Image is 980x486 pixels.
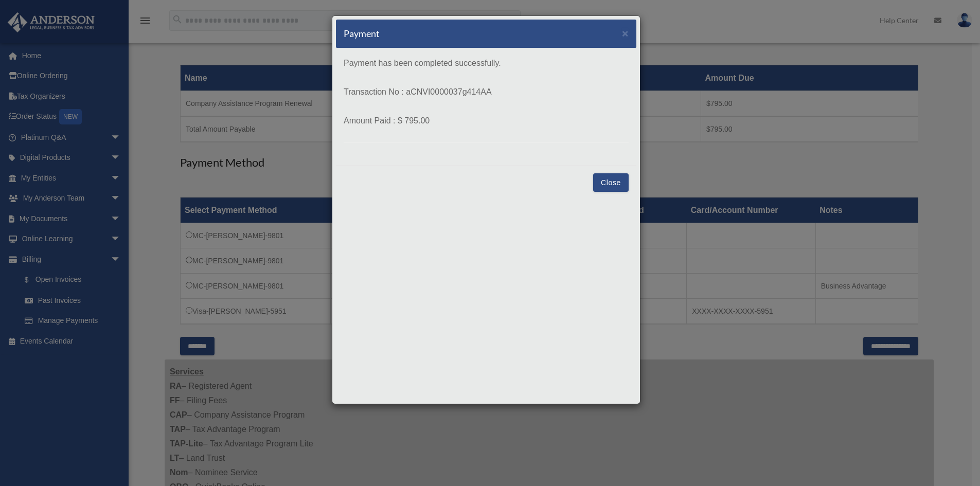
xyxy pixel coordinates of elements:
button: Close [593,173,629,192]
button: Close [622,28,629,39]
p: Payment has been completed successfully. [344,56,629,70]
p: Amount Paid : $ 795.00 [344,114,629,128]
p: Transaction No : aCNVI0000037g414AA [344,85,629,99]
h5: Payment [344,27,380,40]
span: × [622,27,629,39]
